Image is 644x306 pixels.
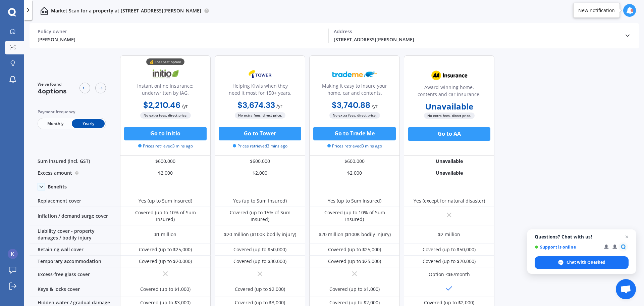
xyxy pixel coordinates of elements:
[124,127,207,140] button: Go to Initio
[38,81,67,87] span: We've found
[429,271,470,278] div: Option <$6/month
[139,198,192,204] div: Yes (up to Sum Insured)
[334,36,619,43] div: [STREET_ADDRESS][PERSON_NAME]
[535,256,629,269] span: Chat with Quashed
[235,112,285,119] span: No extra fees, direct price.
[309,156,400,167] div: $600,000
[40,7,48,15] img: home-and-contents.b802091223b8502ef2dd.svg
[535,245,599,250] span: Support is online
[329,286,380,293] div: Covered (up to $1,000)
[233,143,287,149] span: Prices retrieved 3 mins ago
[38,87,67,95] span: 4 options
[309,167,400,179] div: $2,000
[238,66,282,83] img: Tower.webp
[30,256,120,267] div: Temporary accommodation
[154,231,176,238] div: $1 million
[334,29,619,35] div: Address
[578,7,615,14] div: New notification
[372,103,378,109] span: / yr
[215,167,305,179] div: $2,000
[219,127,301,140] button: Go to Tower
[535,234,629,239] span: Questions? Chat with us!
[125,209,206,223] div: Covered (up to 10% of Sum Insured)
[427,67,471,84] img: AA.webp
[327,143,382,149] span: Prices retrieved 3 mins ago
[38,29,323,35] div: Policy owner
[224,231,296,238] div: $20 million ($100K bodily injury)
[72,119,105,128] span: Yearly
[423,246,476,253] div: Covered (up to $50,000)
[237,100,275,110] b: $3,674.33
[328,246,381,253] div: Covered (up to $25,000)
[332,100,370,110] b: $3,740.88
[30,244,120,256] div: Retaining wall cover
[140,299,191,306] div: Covered (up to $3,000)
[414,198,485,204] div: Yes (except for natural disaster)
[410,84,489,100] div: Award-winning home, contents and car insurance.
[328,198,381,204] div: Yes (up to Sum Insured)
[313,127,396,140] button: Go to Trade Me
[438,231,460,238] div: $2 million
[220,82,300,99] div: Helping Kiwis when they need it most for 150+ years.
[30,167,120,179] div: Excess amount
[126,82,205,99] div: Instant online insurance; underwritten by IAG.
[423,258,476,265] div: Covered (up to $20,000)
[138,143,193,149] span: Prices retrieved 3 mins ago
[139,258,192,265] div: Covered (up to $20,000)
[276,103,282,109] span: / yr
[140,112,191,119] span: No extra fees, direct price.
[30,225,120,244] div: Liability cover - property damages / bodily injury
[616,279,636,299] a: Open chat
[424,113,475,119] span: No extra fees, direct price.
[8,249,18,259] img: ACg8ocI33G2qCbYgbRTEi1DpgHk2mQr-Md7FzcrrRnAfpC0C0G0=s96-c
[143,100,180,110] b: $2,210.46
[314,209,395,223] div: Covered (up to 10% of Sum Insured)
[567,259,605,265] span: Chat with Quashed
[30,207,120,225] div: Inflation / demand surge cover
[48,184,67,190] div: Benefits
[235,299,285,306] div: Covered (up to $3,000)
[233,198,287,204] div: Yes (up to Sum Insured)
[143,66,187,83] img: Initio.webp
[404,156,494,167] div: Unavailable
[424,299,474,306] div: Covered (up to $2,000)
[39,119,72,128] span: Monthly
[233,246,286,253] div: Covered (up to $50,000)
[30,267,120,282] div: Excess-free glass cover
[139,246,192,253] div: Covered (up to $25,000)
[215,156,305,167] div: $600,000
[30,195,120,207] div: Replacement cover
[30,156,120,167] div: Sum insured (incl. GST)
[120,156,211,167] div: $600,000
[182,103,188,109] span: / yr
[51,7,201,14] p: Market Scan for a property at [STREET_ADDRESS][PERSON_NAME]
[140,286,191,293] div: Covered (up to $1,000)
[30,282,120,297] div: Keys & locks cover
[146,58,184,65] div: 💰 Cheapest option
[319,231,391,238] div: $20 million ($100K bodily injury)
[38,108,106,115] div: Payment frequency
[408,127,490,141] button: Go to AA
[235,286,285,293] div: Covered (up to $2,000)
[425,103,473,110] b: Unavailable
[329,299,380,306] div: Covered (up to $2,000)
[38,36,323,43] div: [PERSON_NAME]
[332,66,377,83] img: Trademe.webp
[120,167,211,179] div: $2,000
[404,167,494,179] div: Unavailable
[233,258,286,265] div: Covered (up to $30,000)
[329,112,380,119] span: No extra fees, direct price.
[328,258,381,265] div: Covered (up to $25,000)
[220,209,300,223] div: Covered (up to 15% of Sum Insured)
[315,82,394,99] div: Making it easy to insure your home, car and contents.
